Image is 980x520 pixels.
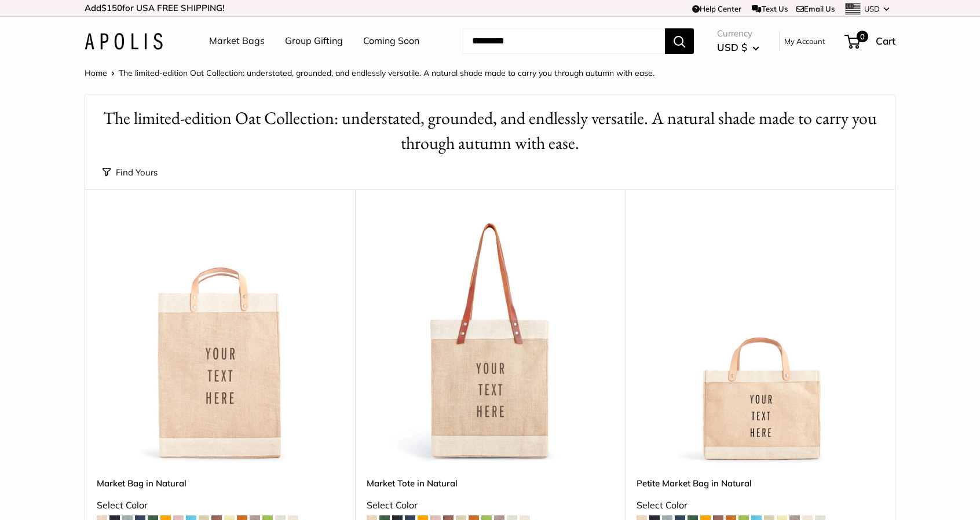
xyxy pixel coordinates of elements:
button: USD $ [717,38,759,57]
a: Market Bags [209,32,265,50]
div: Select Color [97,497,343,514]
h1: The limited-edition Oat Collection: understated, grounded, and endlessly versatile. A natural sha... [103,106,877,156]
a: 0 Cart [846,32,895,50]
span: USD $ [717,41,747,53]
img: Petite Market Bag in Natural [637,218,883,465]
img: Apolis [85,33,163,50]
button: Find Yours [103,164,158,181]
button: Search [665,28,694,54]
a: Petite Market Bag in Naturaldescription_Effortless style that elevates every moment [637,218,883,465]
a: description_Make it yours with custom printed text.description_The Original Market bag in its 4 n... [367,218,613,465]
div: Select Color [367,497,613,514]
a: Email Us [796,4,835,13]
nav: Breadcrumb [85,65,654,80]
a: Coming Soon [363,32,419,50]
span: USD [864,4,880,13]
a: Help Center [692,4,741,13]
span: Cart [876,35,895,47]
a: My Account [784,34,825,48]
img: description_Make it yours with custom printed text. [367,218,613,465]
a: Petite Market Bag in Natural [637,477,883,490]
a: Text Us [752,4,787,13]
input: Search... [463,28,665,54]
a: Market Tote in Natural [367,477,613,490]
a: Group Gifting [285,32,343,50]
span: $150 [101,2,122,13]
a: Home [85,68,107,78]
a: Market Bag in Natural [97,477,343,490]
span: 0 [857,31,868,42]
img: Market Bag in Natural [97,218,343,465]
div: Select Color [637,497,883,514]
a: Market Bag in NaturalMarket Bag in Natural [97,218,343,465]
span: Currency [717,25,759,42]
span: The limited-edition Oat Collection: understated, grounded, and endlessly versatile. A natural sha... [119,68,654,78]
